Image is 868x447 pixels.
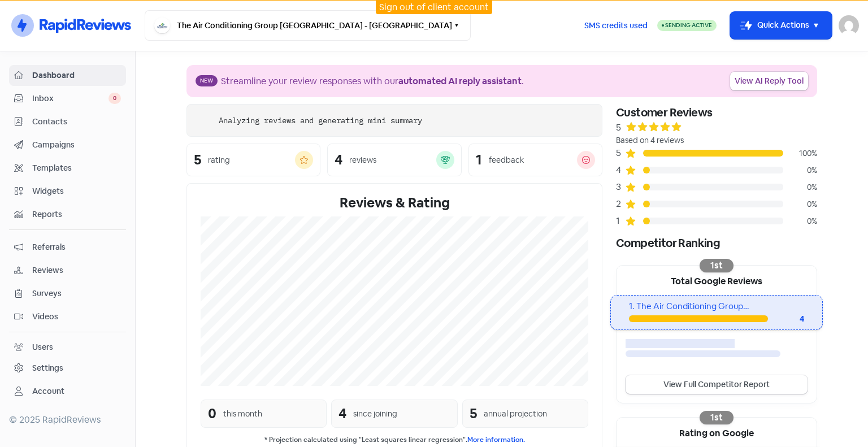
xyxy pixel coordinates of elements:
a: Dashboard [9,65,126,86]
div: Settings [32,362,63,374]
div: annual projection [484,408,547,420]
span: Reviews [32,264,121,276]
a: Inbox 0 [9,88,126,109]
div: Reviews & Rating [201,193,588,213]
div: Based on 4 reviews [616,134,817,146]
div: reviews [349,154,376,166]
span: Referrals [32,241,121,253]
div: 4 [335,153,342,167]
span: Inbox [32,93,108,105]
div: this month [223,408,262,420]
img: User [839,15,859,36]
div: 5 [616,146,625,160]
a: SMS credits used [575,19,657,31]
span: SMS credits used [584,20,648,32]
div: Analyzing reviews and generating mini summary [219,115,422,127]
a: More information. [467,435,525,444]
div: 0 [208,403,216,424]
div: feedback [489,154,524,166]
span: Contacts [32,116,121,128]
div: 5 [470,403,477,424]
span: Templates [32,162,121,174]
a: Reviews [9,260,126,281]
a: Referrals [9,237,126,258]
a: Settings [9,358,126,379]
div: 4 [616,163,625,177]
a: Videos [9,306,126,327]
a: Campaigns [9,134,126,155]
div: Total Google Reviews [617,266,817,295]
span: Campaigns [32,139,121,151]
a: View AI Reply Tool [730,72,808,90]
div: Rating on Google [617,418,817,447]
a: View Full Competitor Report [626,375,808,394]
a: Sign out of client account [379,1,489,13]
span: Widgets [32,185,121,197]
div: 5 [194,153,201,167]
a: Contacts [9,111,126,132]
a: Users [9,337,126,358]
div: 100% [783,147,817,159]
div: 3 [616,180,625,194]
div: Customer Reviews [616,104,817,121]
div: 0% [783,215,817,227]
div: 2 [616,197,625,211]
div: Users [32,341,53,353]
span: Videos [32,311,121,323]
div: 1 [616,214,625,228]
span: Reports [32,209,121,220]
div: 1. The Air Conditioning Group [GEOGRAPHIC_DATA] [629,300,804,313]
a: 5rating [186,144,320,176]
a: 1feedback [468,144,602,176]
button: The Air Conditioning Group [GEOGRAPHIC_DATA] - [GEOGRAPHIC_DATA] [145,10,471,41]
a: Reports [9,204,126,225]
div: Account [32,385,64,397]
div: 5 [616,121,621,134]
a: Account [9,381,126,402]
span: Dashboard [32,70,121,81]
span: 0 [108,93,121,104]
small: * Projection calculated using "Least squares linear regression". [201,435,588,445]
a: Widgets [9,181,126,202]
span: Sending Active [665,21,712,29]
div: since joining [353,408,397,420]
div: 1st [700,259,734,272]
div: 1st [700,411,734,424]
a: Sending Active [657,19,717,32]
div: rating [208,154,230,166]
div: 4 [338,403,346,424]
span: New [196,75,218,86]
span: Surveys [32,288,121,300]
div: Competitor Ranking [616,235,817,251]
a: Surveys [9,283,126,304]
div: 0% [783,181,817,193]
div: 0% [783,164,817,176]
b: automated AI reply assistant [398,75,522,87]
div: 0% [783,198,817,210]
div: 4 [768,313,804,325]
button: Quick Actions [730,12,832,39]
div: © 2025 RapidReviews [9,413,126,427]
div: 1 [476,153,482,167]
div: Streamline your review responses with our . [221,75,524,88]
a: Templates [9,158,126,179]
a: 4reviews [327,144,461,176]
